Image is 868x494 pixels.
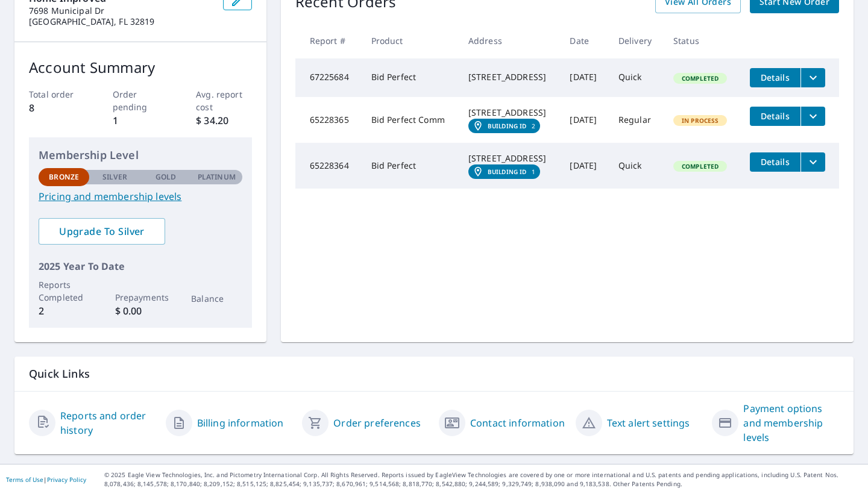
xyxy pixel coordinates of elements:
span: Completed [675,162,726,170]
th: Status [664,23,740,58]
td: Bid Perfect [362,58,459,97]
a: Reports and order history [60,408,156,437]
a: Building ID1 [468,164,540,179]
button: filesDropdownBtn-65228365 [800,107,825,126]
a: Pricing and membership levels [39,189,242,204]
p: 1 [113,113,168,128]
p: Platinum [198,172,236,183]
span: Completed [675,74,726,83]
p: Quick Links [29,366,839,381]
td: [DATE] [560,58,608,97]
a: Terms of Use [6,475,43,484]
th: Date [560,23,608,58]
em: Building ID [488,122,527,130]
td: [DATE] [560,97,608,143]
p: $ 34.20 [196,113,251,128]
button: detailsBtn-65228364 [750,152,800,172]
span: Details [757,156,793,167]
button: filesDropdownBtn-65228364 [800,152,825,172]
td: 67225684 [295,58,362,97]
a: Text alert settings [607,416,690,430]
div: [STREET_ADDRESS] [468,152,551,164]
button: detailsBtn-67225684 [750,68,800,87]
em: Building ID [488,168,527,175]
button: detailsBtn-65228365 [750,107,800,126]
td: Regular [609,97,664,143]
div: [STREET_ADDRESS] [468,107,551,119]
span: Upgrade To Silver [48,225,156,238]
p: | [6,476,86,483]
a: Billing information [197,416,284,430]
p: $ 0.00 [115,304,166,318]
a: Contact information [470,416,565,430]
span: In Process [675,116,726,125]
p: Balance [191,292,242,305]
a: Upgrade To Silver [39,218,165,245]
span: Details [757,72,793,83]
p: 2 [39,304,89,318]
a: Payment options and membership levels [743,401,839,445]
p: 7698 Municipal Dr [29,5,213,16]
p: Prepayments [115,291,166,304]
p: Reports Completed [39,278,89,304]
p: Membership Level [39,147,242,163]
p: Total order [29,88,84,101]
td: Quick [609,58,664,97]
td: 65228365 [295,97,362,143]
th: Delivery [609,23,664,58]
p: Gold [156,172,176,183]
td: 65228364 [295,143,362,189]
p: 8 [29,101,84,115]
p: [GEOGRAPHIC_DATA], FL 32819 [29,16,213,27]
button: filesDropdownBtn-67225684 [800,68,825,87]
p: Account Summary [29,57,252,78]
a: Privacy Policy [47,475,86,484]
a: Order preferences [333,416,421,430]
td: Bid Perfect [362,143,459,189]
p: © 2025 Eagle View Technologies, Inc. and Pictometry International Corp. All Rights Reserved. Repo... [104,471,862,489]
p: Silver [102,172,128,183]
td: Quick [609,143,664,189]
th: Product [362,23,459,58]
td: Bid Perfect Comm [362,97,459,143]
span: Details [757,110,793,122]
th: Address [459,23,561,58]
th: Report # [295,23,362,58]
div: [STREET_ADDRESS] [468,71,551,83]
td: [DATE] [560,143,608,189]
a: Building ID2 [468,119,540,133]
p: 2025 Year To Date [39,259,242,274]
p: Bronze [49,172,79,183]
p: Order pending [113,88,168,113]
p: Avg. report cost [196,88,251,113]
